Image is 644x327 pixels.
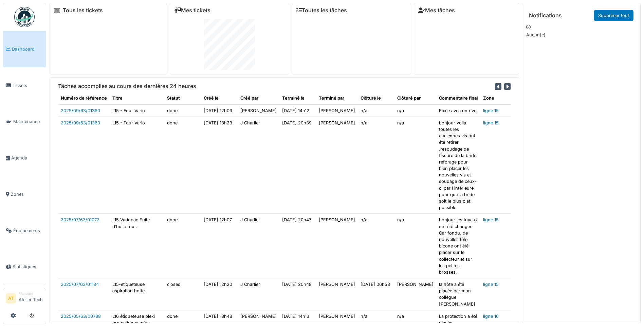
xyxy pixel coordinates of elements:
th: Numéro de référence [58,92,110,104]
h6: Tâches accomplies au cours des dernières 24 heures [58,83,196,89]
span: Tickets [13,82,43,89]
a: Maintenance [3,104,46,140]
span: Maintenance [13,118,43,125]
a: Zones [3,176,46,212]
a: 2025/09/63/01360 [61,108,100,113]
td: [DATE] 12h20 [201,278,238,310]
td: [PERSON_NAME] [238,104,279,117]
td: n/a [358,104,394,117]
td: J Charlier [238,214,279,278]
li: AT [6,293,16,304]
td: [DATE] 20h47 [279,214,316,278]
th: Créé le [201,92,238,104]
td: [DATE] 20h48 [279,278,316,310]
td: [DATE] 12h03 [201,104,238,117]
td: n/a [358,117,394,214]
td: L15 - Four Vario [110,104,164,117]
td: [DATE] 06h53 [358,278,394,310]
th: Statut [164,92,201,104]
td: [PERSON_NAME] [316,104,358,117]
a: ligne 15 [483,120,499,125]
td: [PERSON_NAME] [316,278,358,310]
th: Zone [480,92,517,104]
a: Dashboard [3,31,46,67]
span: Statistiques [13,263,43,270]
span: Dashboard [12,46,43,52]
th: Terminé le [279,92,316,104]
th: Terminé par [316,92,358,104]
td: n/a [358,214,394,278]
th: Créé par [238,92,279,104]
a: 2025/05/63/00788 [61,314,101,319]
td: L15-etiqueteuse aspiration hotte [110,278,164,310]
span: Agenda [11,155,43,161]
td: J Charlier [238,117,279,214]
div: Manager [19,291,43,296]
span: Zones [11,191,43,197]
td: bonjour voila toutes les anciennes vis ont été retirer .resoudage de fissure de la bride reforage... [436,117,480,214]
span: Équipements [13,227,43,234]
td: done [164,117,201,214]
td: bonjour les tuyaux ont été changer. Car fondu. de nouvelles tête bicone ont été placer sur le col... [436,214,480,278]
a: Tous les tickets [63,7,103,14]
a: Toutes les tâches [296,7,347,14]
a: 2025/07/63/01072 [61,217,99,222]
a: Mes tickets [174,7,210,14]
a: ligne 15 [483,282,499,287]
td: [DATE] 20h39 [279,117,316,214]
li: Atelier Tech [19,291,43,306]
a: AT ManagerAtelier Tech [6,291,43,307]
td: J Charlier [238,278,279,310]
td: [PERSON_NAME] [394,278,436,310]
a: ligne 15 [483,217,499,222]
td: done [164,214,201,278]
td: la hôte a été placée par mon collègue [PERSON_NAME] [436,278,480,310]
td: n/a [394,104,436,117]
p: Aucun(e) [526,32,636,38]
a: Agenda [3,140,46,176]
td: L15 - Four Vario [110,117,164,214]
a: Statistiques [3,249,46,285]
td: Fixée avec un rivet [436,104,480,117]
a: Équipements [3,212,46,249]
td: [PERSON_NAME] [316,117,358,214]
td: [DATE] 12h07 [201,214,238,278]
th: Clôturé le [358,92,394,104]
td: n/a [394,117,436,214]
td: [DATE] 14h12 [279,104,316,117]
img: Badge_color-CXgf-gQk.svg [14,7,35,27]
a: ligne 16 [483,314,499,319]
td: closed [164,278,201,310]
a: Tickets [3,67,46,104]
a: 2025/07/63/01134 [61,282,99,287]
td: L15 Variopac Fuite d’huile four. [110,214,164,278]
td: done [164,104,201,117]
a: 2025/09/63/01360 [61,120,100,125]
th: Titre [110,92,164,104]
th: Clôturé par [394,92,436,104]
th: Commentaire final [436,92,480,104]
a: Supprimer tout [594,10,633,21]
a: ligne 15 [483,108,499,113]
td: n/a [394,214,436,278]
a: Mes tâches [418,7,455,14]
h6: Notifications [529,12,562,19]
td: [DATE] 13h23 [201,117,238,214]
td: [PERSON_NAME] [316,214,358,278]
